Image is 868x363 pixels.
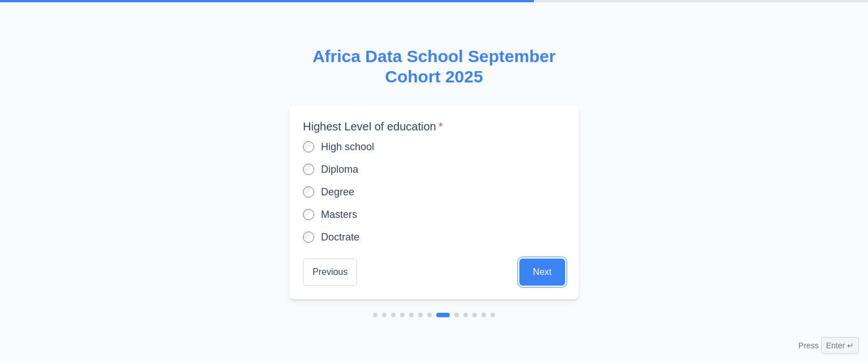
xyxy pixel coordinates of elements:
label: High school [321,139,374,155]
span: Enter ↵ [821,337,859,354]
label: Diploma [321,161,358,177]
label: Masters [321,207,357,222]
label: Highest Level of education [303,119,565,134]
h2: Africa Data School September Cohort 2025 [289,46,579,87]
label: Doctrate [321,229,359,245]
label: Degree [321,184,354,200]
div: Press [798,337,859,354]
button: Previous [303,259,357,286]
button: Next [519,259,565,286]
